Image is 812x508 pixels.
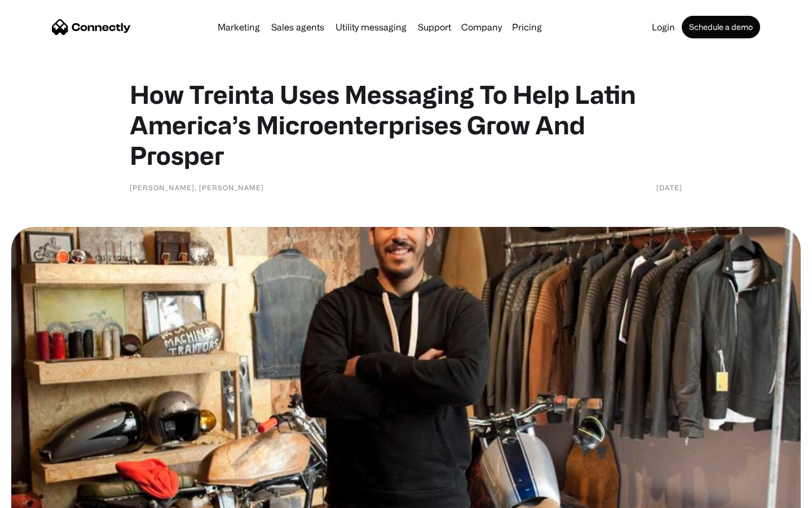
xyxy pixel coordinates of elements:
ul: Language list [23,488,68,504]
a: Utility messaging [331,23,411,32]
h1: How Treinta Uses Messaging To Help Latin America’s Microenterprises Grow And Prosper [130,79,682,170]
div: [PERSON_NAME], [PERSON_NAME] [130,182,264,193]
aside: Language selected: English [11,488,68,504]
a: Login [647,23,679,32]
div: [DATE] [656,182,682,193]
div: Company [458,19,505,35]
div: Company [461,19,502,35]
a: Schedule a demo [682,16,760,38]
a: Support [413,23,456,32]
a: Sales agents [267,23,329,32]
a: Marketing [213,23,264,32]
a: home [52,19,131,36]
a: Pricing [507,23,546,32]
